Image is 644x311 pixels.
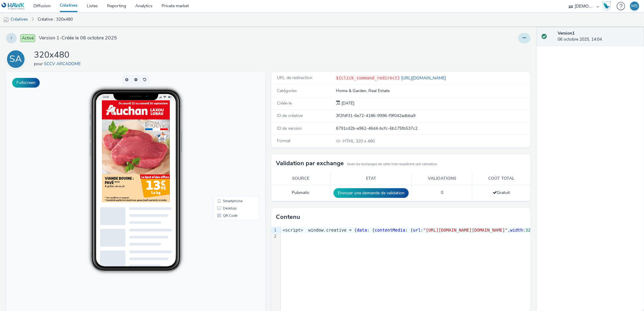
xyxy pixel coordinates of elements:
[12,78,40,88] button: Fullscreen
[525,228,533,232] span: 320
[602,1,611,11] img: Hawk Academy
[342,138,375,144] span: 320 x 480
[343,138,356,144] span: HTML
[510,228,523,232] span: width
[277,88,297,94] span: Catégories
[602,1,614,11] a: Hawk Academy
[3,17,9,23] img: mobile
[277,113,303,119] span: ID de créative
[271,172,330,185] th: Source
[340,100,355,106] span: [DATE]
[217,142,231,145] span: QR Code
[277,75,312,81] span: URL de redirection
[413,228,421,232] span: url
[34,49,83,61] h1: 320x480
[558,30,575,36] strong: Version 1
[277,125,302,131] span: ID de version
[34,61,44,67] span: pour
[209,125,252,133] li: Smartphone
[44,61,83,67] a: SCCV ARCADOME
[472,172,531,185] th: Coût total
[336,88,530,94] div: Home & Garden, Real Estate
[217,127,236,131] span: Smartphone
[271,227,277,233] div: 1
[336,113,530,119] div: 3f2fdf31-6e72-4186-9996-f9f042adbba9
[347,162,437,167] small: Seuls les exchanges de cette liste requièrent une validation
[271,233,277,239] div: 2
[6,56,28,62] a: SA
[217,135,230,138] span: Desktop
[271,185,330,201] td: Pubmatic
[277,138,290,144] span: Format
[35,12,76,27] a: Créative : 320x480
[336,75,400,80] code: ${click_command_redirect}
[276,159,344,168] h3: Validation par exchange
[558,30,639,43] div: 06 octobre 2025, 14:04
[209,140,252,147] li: QR Code
[441,190,443,196] span: 0
[632,2,638,11] div: MS
[20,34,35,42] span: Activé
[10,51,22,68] div: SA
[357,228,367,232] span: data
[336,125,530,132] div: 6791cd2b-e962-46d4-bcfc-6b175fb537c2
[375,228,405,232] span: contentMedia
[276,212,300,222] h3: Contenu
[277,100,292,106] span: Créée le
[96,23,103,27] span: 14:04
[340,100,355,106] div: Création 06 octobre 2025, 14:04
[2,2,25,10] img: undefined Logo
[412,172,472,185] th: Validations
[39,35,117,42] span: Version 1 - Créée le 06 octobre 2025
[334,188,409,198] button: Envoyer une demande de validation
[423,228,508,232] span: "[URL][DOMAIN_NAME][DOMAIN_NAME]"
[330,172,412,185] th: Etat
[400,75,448,81] a: [URL][DOMAIN_NAME]
[493,190,510,196] span: Gratuit
[209,133,252,140] li: Desktop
